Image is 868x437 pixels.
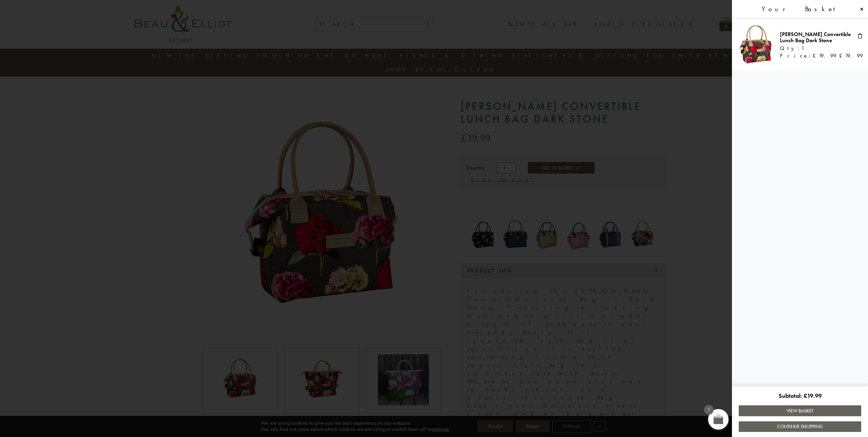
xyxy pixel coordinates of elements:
[704,405,714,415] span: 1
[739,421,861,432] a: Continue Shopping
[762,5,841,13] span: Your Basket
[801,45,804,51] span: 1
[739,405,861,416] a: View Basket
[804,392,822,400] bdi: 19.99
[779,392,804,400] span: Subtotal
[813,52,819,59] span: £
[839,52,863,59] bdi: 19.99
[804,392,807,400] span: £
[780,45,853,53] div: Qty:
[737,26,775,63] img: Sarah Kelleher Lunch Bag Dark Stone
[780,53,853,59] div: Price:
[813,52,836,59] bdi: 19.99
[839,52,845,59] span: £
[780,31,851,44] a: [PERSON_NAME] Convertible Lunch Bag Dark Stone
